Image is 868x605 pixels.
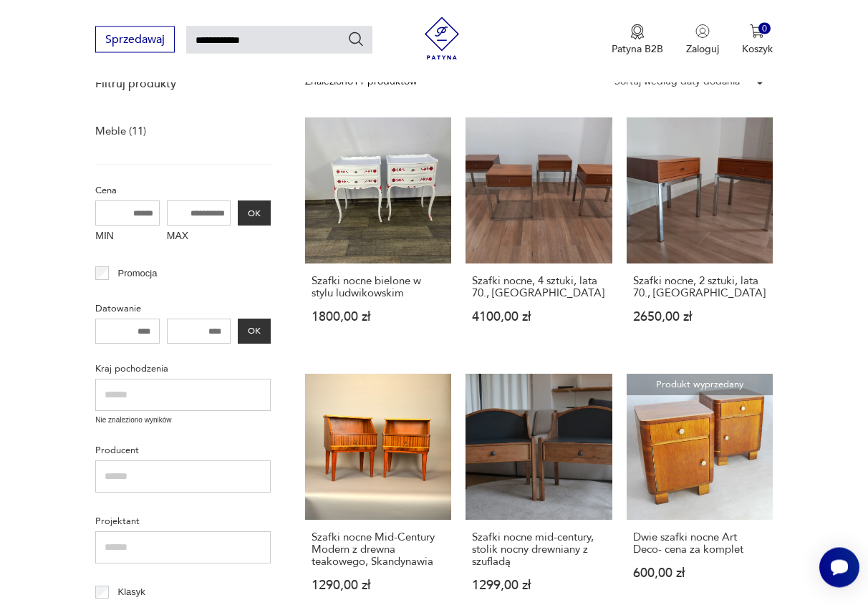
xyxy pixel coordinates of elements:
p: Promocja [118,266,158,282]
p: Cena [95,183,271,199]
button: OK [238,319,271,344]
button: Sprzedawaj [95,26,175,53]
p: 2650,00 zł [633,311,766,324]
p: 600,00 zł [633,568,766,580]
div: Znaleziono 11 produktów [305,74,417,90]
p: 1299,00 zł [472,580,605,592]
p: Producent [95,443,271,459]
p: 4100,00 zł [472,311,605,324]
button: Szukaj [347,31,365,48]
a: Sprzedawaj [95,36,175,46]
a: Szafki nocne, 4 sztuki, lata 70., WłochySzafki nocne, 4 sztuki, lata 70., [GEOGRAPHIC_DATA]4100,0... [466,118,612,352]
a: Szafki nocne, 2 sztuki, lata 70., WłochySzafki nocne, 2 sztuki, lata 70., [GEOGRAPHIC_DATA]2650,0... [627,118,773,352]
h3: Dwie szafki nocne Art Deco- cena za komplet [633,532,766,556]
p: 1290,00 zł [312,580,445,592]
button: Zaloguj [686,24,719,56]
p: Klasyk [118,585,145,601]
h3: Szafki nocne Mid-Century Modern z drewna teakowego, Skandynawia [312,532,445,568]
iframe: Smartsupp widget button [819,548,859,588]
img: Ikonka użytkownika [695,24,710,39]
h3: Szafki nocne, 4 sztuki, lata 70., [GEOGRAPHIC_DATA] [472,276,605,300]
div: Sortuj według daty dodania [614,74,740,90]
h3: Szafki nocne, 2 sztuki, lata 70., [GEOGRAPHIC_DATA] [633,276,766,300]
button: Patyna B2B [612,24,663,56]
p: 1800,00 zł [312,311,445,324]
h3: Szafki nocne bielone w stylu ludwikowskim [312,276,445,300]
p: Nie znaleziono wyników [95,415,271,427]
img: Ikona koszyka [750,24,764,39]
h3: Szafki nocne mid-century, stolik nocny drewniany z szufladą [472,532,605,568]
p: Kraj pochodzenia [95,362,271,377]
div: 0 [758,23,771,35]
img: Ikona medalu [630,24,645,40]
label: MIN [95,226,160,249]
button: 0Koszyk [742,24,773,56]
a: Szafki nocne bielone w stylu ludwikowskimSzafki nocne bielone w stylu ludwikowskim1800,00 zł [305,118,451,352]
p: Filtruj produkty [95,77,271,92]
button: OK [238,201,271,226]
a: Meble (11) [95,122,146,142]
a: Ikona medaluPatyna B2B [612,24,663,56]
p: Datowanie [95,301,271,317]
p: Zaloguj [686,42,719,56]
p: Projektant [95,514,271,530]
p: Patyna B2B [612,42,663,56]
img: Patyna - sklep z meblami i dekoracjami vintage [420,17,463,60]
label: MAX [167,226,231,249]
p: Koszyk [742,42,773,56]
